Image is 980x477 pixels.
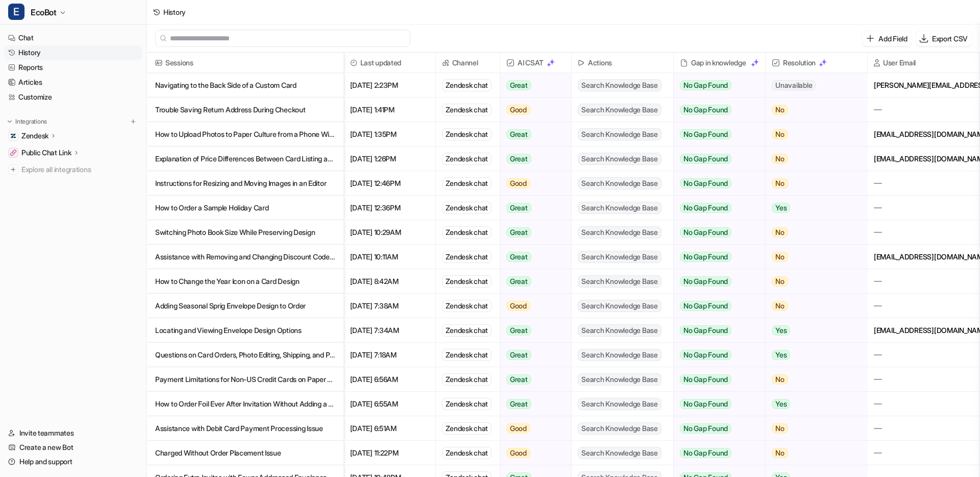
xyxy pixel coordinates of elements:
[578,177,661,189] span: Search Knowledge Base
[766,441,859,465] button: No
[10,133,16,139] img: Zendesk
[772,448,788,458] span: No
[21,131,48,141] p: Zendesk
[766,392,859,416] button: Yes
[868,147,979,171] div: [EMAIL_ADDRESS][DOMAIN_NAME]
[4,455,142,469] a: Help and support
[883,53,916,73] h2: User Email
[348,147,431,171] span: [DATE] 1:26PM
[500,367,565,392] button: Great
[916,31,972,46] button: Export CSV
[772,105,788,115] span: No
[766,147,859,171] button: No
[500,416,565,441] button: Good
[506,129,531,139] span: Great
[155,441,335,465] p: Charged Without Order Placement Issue
[21,148,71,158] p: Public Chat Link
[348,171,431,196] span: [DATE] 12:46PM
[868,318,979,342] div: [EMAIL_ADDRESS][DOMAIN_NAME]
[868,122,979,146] div: [EMAIL_ADDRESS][DOMAIN_NAME]
[674,98,757,122] button: No Gap Found
[21,161,138,178] span: Explore all integrations
[155,98,335,122] p: Trouble Saving Return Address During Checkout
[506,448,530,458] span: Good
[680,203,731,213] span: No Gap Found
[766,171,859,196] button: No
[680,80,731,90] span: No Gap Found
[442,422,492,435] div: Zendesk chat
[766,294,859,318] button: No
[766,343,859,367] button: Yes
[674,196,757,220] button: No Gap Found
[770,53,863,73] span: Resolution
[155,122,335,147] p: How to Upload Photos to Paper Culture from a Phone Without an App
[506,203,531,213] span: Great
[680,325,731,336] span: No Gap Found
[348,98,431,122] span: [DATE] 1:41PM
[155,220,335,245] p: Switching Photo Book Size While Preserving Design
[772,178,788,188] span: No
[10,150,16,156] img: Public Chat Link
[155,416,335,441] p: Assistance with Debit Card Payment Processing Issue
[680,154,731,164] span: No Gap Found
[674,171,757,196] button: No Gap Found
[348,122,431,147] span: [DATE] 1:35PM
[680,399,731,409] span: No Gap Found
[155,171,335,196] p: Instructions for Resizing and Moving Images in an Editor
[674,318,757,343] button: No Gap Found
[578,349,661,361] span: Search Knowledge Base
[680,105,731,115] span: No Gap Found
[868,73,979,97] div: [PERSON_NAME][EMAIL_ADDRESS][DOMAIN_NAME]
[766,367,859,392] button: No
[348,269,431,294] span: [DATE] 8:42AM
[500,269,565,294] button: Great
[766,416,859,441] button: No
[500,343,565,367] button: Great
[506,178,530,188] span: Good
[348,392,431,416] span: [DATE] 6:55AM
[4,60,142,75] a: Reports
[680,374,731,385] span: No Gap Found
[4,90,142,104] a: Customize
[442,251,492,263] div: Zendesk chat
[500,196,565,220] button: Great
[6,118,13,125] img: expand menu
[578,275,661,288] span: Search Knowledge Base
[4,45,142,60] a: History
[674,343,757,367] button: No Gap Found
[8,164,18,175] img: explore all integrations
[578,202,661,214] span: Search Knowledge Base
[348,196,431,220] span: [DATE] 12:36PM
[506,252,531,262] span: Great
[674,269,757,294] button: No Gap Found
[578,373,661,386] span: Search Knowledge Base
[772,276,788,287] span: No
[155,392,335,416] p: How to Order Foil Ever After Invitation Without Adding a Photo
[680,129,731,139] span: No Gap Found
[766,269,859,294] button: No
[578,153,661,165] span: Search Knowledge Base
[674,294,757,318] button: No Gap Found
[868,245,979,269] div: [EMAIL_ADDRESS][DOMAIN_NAME]
[442,275,492,288] div: Zendesk chat
[862,31,911,46] button: Add Field
[772,399,790,409] span: Yes
[155,343,335,367] p: Questions on Card Orders, Photo Editing, Shipping, and Photo Book Customization
[348,318,431,343] span: [DATE] 7:34AM
[588,53,612,73] h2: Actions
[680,227,731,237] span: No Gap Found
[772,252,788,262] span: No
[155,367,335,392] p: Payment Limitations for Non-US Credit Cards on Paper Culture
[348,220,431,245] span: [DATE] 10:29AM
[348,294,431,318] span: [DATE] 7:38AM
[155,245,335,269] p: Assistance with Removing and Changing Discount Code at Checkout
[766,122,859,147] button: No
[772,129,788,139] span: No
[500,73,565,98] button: Great
[442,373,492,386] div: Zendesk chat
[442,153,492,165] div: Zendesk chat
[4,440,142,455] a: Create a new Bot
[680,448,731,458] span: No Gap Found
[674,245,757,269] button: No Gap Found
